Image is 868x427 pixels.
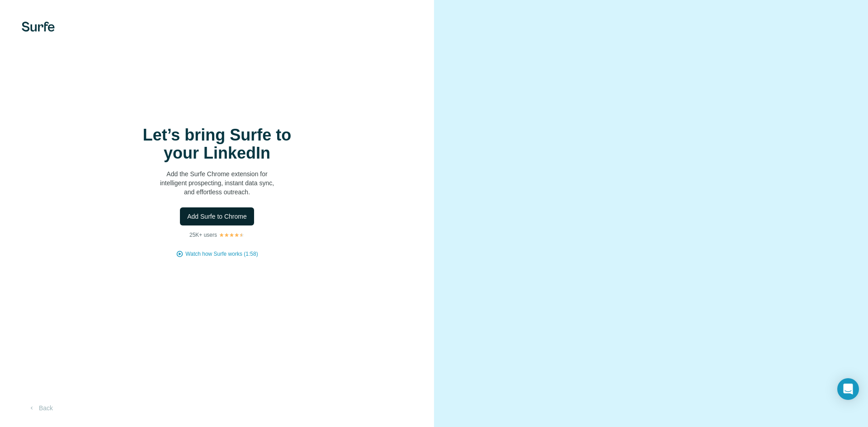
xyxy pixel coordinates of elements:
[22,400,59,416] button: Back
[127,169,307,197] p: Add the Surfe Chrome extension for intelligent prospecting, instant data sync, and effortless out...
[219,232,245,238] img: Rating Stars
[189,231,217,239] p: 25K+ users
[185,250,258,258] button: Watch how Surfe works (1:58)
[22,22,55,32] img: Surfe's logo
[127,126,307,162] h1: Let’s bring Surfe to your LinkedIn
[187,212,247,221] span: Add Surfe to Chrome
[180,207,254,225] button: Add Surfe to Chrome
[837,378,859,400] div: Open Intercom Messenger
